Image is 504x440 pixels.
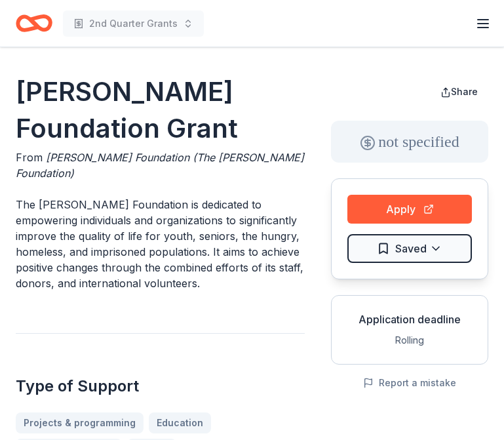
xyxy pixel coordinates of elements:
[16,376,305,397] h2: Type of Support
[347,195,472,224] button: Apply
[363,375,456,391] button: Report a mistake
[342,311,477,327] div: Application deadline
[16,73,305,147] h1: [PERSON_NAME] Foundation Grant
[430,79,488,105] button: Share
[16,150,305,181] div: From
[16,8,52,39] a: Home
[149,412,211,433] a: Education
[16,197,305,291] p: The [PERSON_NAME] Foundation is dedicated to empowering individuals and organizations to signific...
[89,16,178,31] span: 2nd Quarter Grants
[63,10,204,37] button: 2nd Quarter Grants
[395,240,427,257] span: Saved
[342,332,477,348] div: Rolling
[16,412,144,433] a: Projects & programming
[331,121,488,163] div: not specified
[16,151,304,180] span: [PERSON_NAME] Foundation (The [PERSON_NAME] Foundation)
[451,86,478,97] span: Share
[347,234,472,263] button: Saved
